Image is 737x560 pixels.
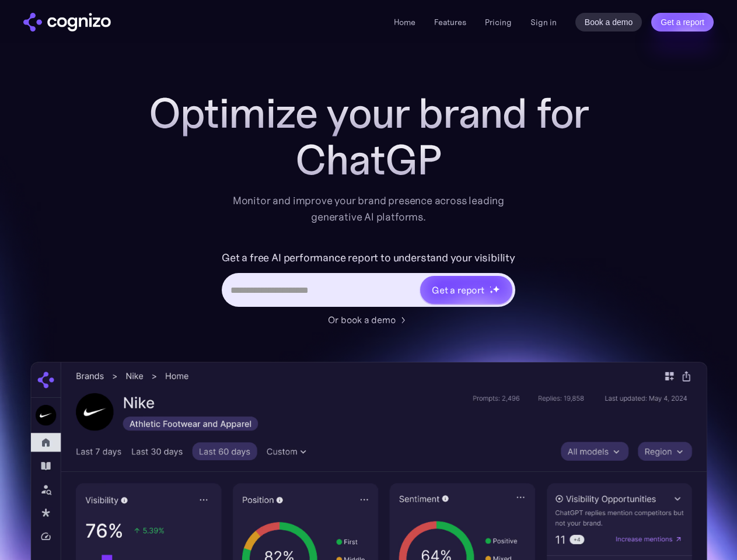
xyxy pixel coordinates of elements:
[432,283,484,297] div: Get a report
[23,13,111,32] a: home
[490,286,491,288] img: star
[23,13,111,32] img: cognizo logo
[135,136,602,183] div: ChatGP
[419,275,514,305] a: Get a reportstarstarstar
[328,313,396,327] div: Or book a demo
[575,13,642,32] a: Book a demo
[225,192,512,225] div: Monitor and improve your brand presence across leading generative AI platforms.
[328,313,410,327] a: Or book a demo
[434,17,466,27] a: Features
[530,15,557,29] a: Sign in
[490,290,494,294] img: star
[394,17,415,27] a: Home
[135,90,602,136] h1: Optimize your brand for
[485,17,512,27] a: Pricing
[493,285,500,293] img: star
[222,249,515,307] form: Hero URL Input Form
[651,13,714,32] a: Get a report
[222,249,515,267] label: Get a free AI performance report to understand your visibility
